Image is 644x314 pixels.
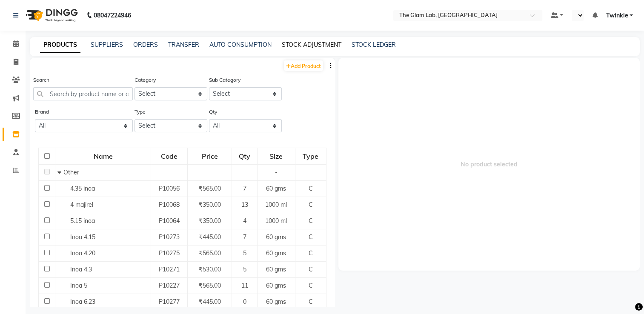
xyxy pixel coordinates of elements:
span: P10271 [159,265,180,273]
span: C [309,298,313,305]
div: Size [258,148,295,164]
span: C [309,265,313,273]
input: Search by product name or code [33,87,133,100]
span: C [309,217,313,225]
label: Search [33,76,49,84]
span: P10064 [159,217,180,225]
span: Inoa 4.15 [70,233,95,241]
a: STOCK ADJUSTMENT [282,41,341,49]
span: 1000 ml [265,217,287,225]
span: P10056 [159,185,180,192]
span: No product selected [338,58,640,271]
span: 5.15 inoa [70,217,95,225]
span: C [309,233,313,241]
span: C [309,282,313,289]
label: Sub Category [209,76,240,84]
b: 08047224946 [94,3,131,27]
div: Qty [232,148,257,164]
span: 60 gms [266,233,286,241]
span: 13 [241,201,248,208]
span: ₹350.00 [199,217,221,225]
span: ₹565.00 [199,282,221,289]
div: Name [56,148,150,164]
a: SUPPLIERS [91,41,123,49]
span: ₹350.00 [199,201,221,208]
span: 5 [243,249,246,257]
span: Collapse Row [57,168,63,176]
span: 11 [241,282,248,289]
span: C [309,249,313,257]
span: 7 [243,233,246,241]
a: TRANSFER [168,41,199,49]
span: P10227 [159,282,180,289]
label: Qty [209,108,217,116]
a: PRODUCTS [40,37,80,53]
span: 60 gms [266,282,286,289]
span: Other [63,168,79,176]
span: - [275,168,278,176]
div: Code [152,148,187,164]
a: Add Product [284,60,323,71]
span: C [309,201,313,208]
a: STOCK LEDGER [352,41,396,49]
span: 4.35 inoa [70,185,95,192]
span: P10277 [159,298,180,305]
span: 1000 ml [265,201,287,208]
label: Category [135,76,156,84]
a: ORDERS [133,41,158,49]
span: P10068 [159,201,180,208]
span: Inoa 5 [70,282,87,289]
span: ₹565.00 [199,249,221,257]
span: 4 majirel [70,201,93,208]
span: 60 gms [266,249,286,257]
span: ₹445.00 [199,233,221,241]
span: Twinkle [606,11,628,20]
span: ₹445.00 [199,298,221,305]
span: ₹530.00 [199,265,221,273]
div: Type [296,148,326,164]
span: Inoa 4.3 [70,265,92,273]
span: 60 gms [266,185,286,192]
span: Inoa 6.23 [70,298,95,305]
label: Type [135,108,146,116]
span: 7 [243,185,246,192]
span: ₹565.00 [199,185,221,192]
span: 5 [243,265,246,273]
span: P10275 [159,249,180,257]
span: P10273 [159,233,180,241]
img: logo [22,3,80,27]
label: Brand [35,108,49,116]
span: Inoa 4.20 [70,249,95,257]
span: 60 gms [266,265,286,273]
a: AUTO CONSUMPTION [209,41,272,49]
span: 60 gms [266,298,286,305]
div: Price [188,148,231,164]
span: 0 [243,298,246,305]
span: C [309,185,313,192]
span: 4 [243,217,246,225]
